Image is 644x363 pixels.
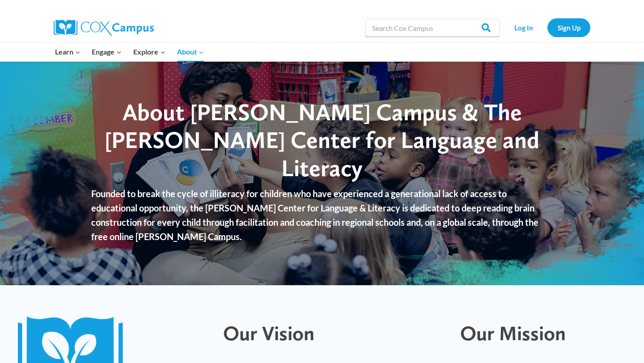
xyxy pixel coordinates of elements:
span: Engage [92,46,122,58]
span: Explore [133,46,165,58]
span: About [177,46,204,58]
nav: Primary Navigation [49,42,209,61]
p: Founded to break the cycle of illiteracy for children who have experienced a generational lack of... [91,186,552,244]
span: Our Vision [223,321,314,345]
a: Log In [504,18,543,37]
a: Sign Up [547,18,590,37]
span: Our Mission [460,321,566,345]
nav: Secondary Navigation [504,18,590,37]
span: About [PERSON_NAME] Campus & The [PERSON_NAME] Center for Language and Literacy [105,98,539,182]
span: Learn [55,46,80,58]
input: Search Cox Campus [365,19,500,37]
img: Cox Campus [54,20,154,36]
